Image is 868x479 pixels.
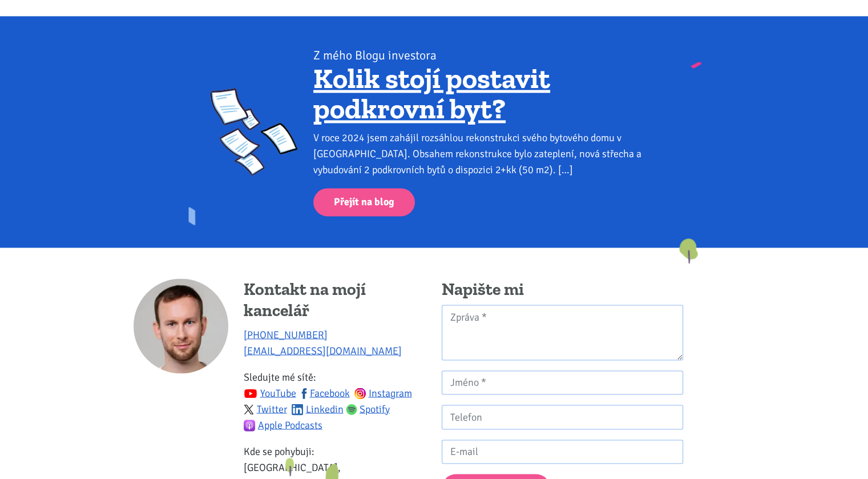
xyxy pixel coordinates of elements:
[244,404,254,414] img: twitter.svg
[298,386,350,399] a: Facebook
[313,130,657,178] div: V roce 2024 jsem zahájil rozsáhlou rekonstrukci svého bytového domu v [GEOGRAPHIC_DATA]. Obsahem ...
[313,47,657,63] div: Z mého Blogu investora
[442,440,683,464] input: E-mail
[244,402,287,415] a: Twitter
[244,278,426,321] h4: Kontakt na mojí kancelář
[244,418,322,431] a: Apple Podcasts
[134,278,228,373] img: Tomáš Kučera
[442,278,683,300] h4: Napište mi
[354,388,366,399] img: ig.svg
[313,61,550,126] a: Kolik stojí postavit podkrovní byt?
[346,404,357,415] img: spotify.png
[346,402,390,415] a: Spotify
[244,386,296,399] a: YouTube
[442,370,683,395] input: Jméno *
[244,328,328,341] a: [PHONE_NUMBER]
[442,405,683,429] input: Telefon
[298,388,310,399] img: fb.svg
[244,386,257,400] img: youtube.svg
[354,386,412,399] a: Instagram
[244,369,426,433] p: Sledujte mé sítě:
[244,344,402,357] a: [EMAIL_ADDRESS][DOMAIN_NAME]
[292,404,303,415] img: linkedin.svg
[292,402,344,415] a: Linkedin
[313,188,415,216] a: Přejít na blog
[244,420,255,431] img: apple-podcasts.png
